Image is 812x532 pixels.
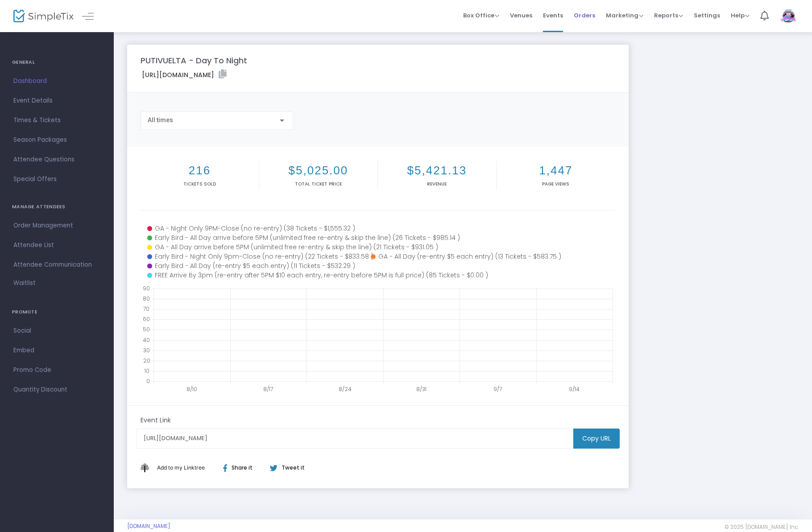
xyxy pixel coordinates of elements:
text: 8/17 [263,385,273,393]
span: Season Packages [13,134,100,146]
span: All times [148,116,173,124]
span: Waitlist [13,279,36,288]
span: Events [543,4,563,27]
p: Total Ticket Price [261,181,376,187]
span: Settings [694,4,720,27]
text: 8/10 [186,385,197,393]
span: Orders [574,4,595,27]
a: [DOMAIN_NAME] [127,523,170,530]
text: 50 [143,326,150,333]
text: 70 [143,305,149,313]
h4: MANAGE ATTENDEES [12,198,102,216]
p: Tickets sold [142,181,257,187]
m-panel-title: PUTIVUELTA - Day To Night [141,54,247,66]
img: linktree [141,463,155,472]
m-panel-subtitle: Event Link [141,416,171,425]
span: Event Details [13,95,100,107]
text: 8/24 [339,385,352,393]
p: Page Views [498,181,613,187]
text: 8/31 [416,385,427,393]
span: Marketing [606,11,643,20]
span: © 2025 [DOMAIN_NAME] Inc. [725,524,799,531]
span: Social [13,325,100,337]
h2: $5,421.13 [380,164,494,177]
span: Box Office [463,11,499,20]
span: Dashboard [13,75,100,87]
span: Quantity Discount [13,384,100,396]
span: Special Offers [13,173,100,185]
label: [URL][DOMAIN_NAME] [142,70,227,80]
h2: 216 [142,164,257,177]
span: Venues [510,4,532,27]
span: Attendee List [13,239,100,251]
h4: PROMOTE [12,303,102,321]
span: Times & Tickets [13,115,100,126]
span: Attendee Communication [13,259,100,271]
button: Add This to My Linktree [155,457,207,478]
h2: 1,447 [498,164,613,177]
text: 30 [143,346,150,354]
span: Reports [654,11,683,20]
text: 40 [143,336,150,343]
span: Promo Code [13,364,100,376]
span: Embed [13,345,100,356]
text: 90 [143,285,150,292]
m-button: Copy URL [573,429,620,449]
text: 10 [144,367,149,374]
text: 0 [146,377,150,385]
text: 9/14 [569,385,580,393]
span: Add to my Linktree [157,464,205,471]
p: Revenue [380,181,494,187]
span: Order Management [13,220,100,231]
text: 80 [143,295,150,302]
h4: GENERAL [12,54,102,71]
h2: $5,025.00 [261,164,376,177]
text: 20 [143,356,150,364]
text: 60 [143,315,150,323]
text: 9/7 [493,385,502,393]
div: Tweet it [261,464,309,472]
div: Share it [214,464,269,472]
span: Help [731,11,750,20]
span: Attendee Questions [13,154,100,165]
